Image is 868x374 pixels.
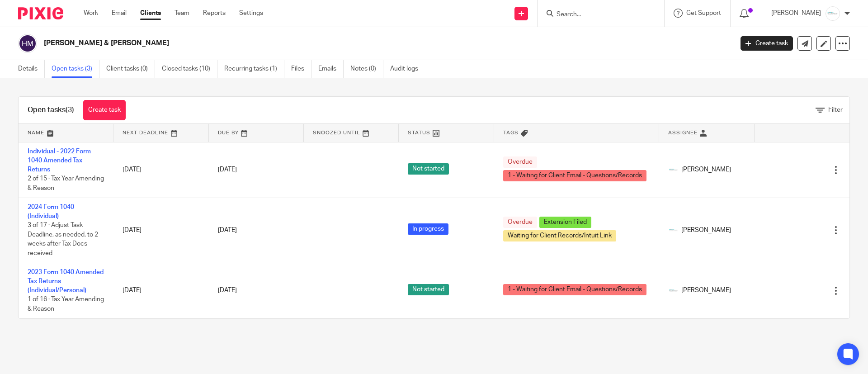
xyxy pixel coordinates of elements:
[28,222,98,256] span: 3 of 17 · Adjust Task Deadline, as needed, to 2 weeks after Tax Docs received
[686,10,721,16] span: Get Support
[668,225,679,236] img: _Logo.png
[28,204,74,219] a: 2024 Form 1040 (Individual)
[28,297,104,312] span: 1 of 16 · Tax Year Amending & Reason
[18,7,63,19] img: Pixie
[203,9,226,18] a: Reports
[83,100,126,120] a: Create task
[539,217,591,228] span: Extension Filed
[28,176,104,192] span: 2 of 15 · Tax Year Amending & Reason
[140,9,161,18] a: Clients
[18,34,37,53] img: svg%3E
[106,60,155,78] a: Client tasks (0)
[408,284,449,295] span: Not started
[503,230,616,241] span: Waiting for Client Records/Intuit Link
[218,166,237,173] span: [DATE]
[112,9,127,18] a: Email
[318,60,344,78] a: Emails
[313,130,360,135] span: Snoozed Until
[826,6,840,21] img: _Logo.png
[84,9,98,18] a: Work
[408,223,448,235] span: In progress
[681,226,731,235] span: [PERSON_NAME]
[681,165,731,174] span: [PERSON_NAME]
[390,60,425,78] a: Audit logs
[28,105,74,115] h1: Open tasks
[668,165,679,175] img: _Logo.png
[175,9,189,18] a: Team
[18,60,45,78] a: Details
[771,9,821,18] p: [PERSON_NAME]
[668,285,679,296] img: _Logo.png
[350,60,383,78] a: Notes (0)
[113,142,208,198] td: [DATE]
[828,107,843,113] span: Filter
[162,60,217,78] a: Closed tasks (10)
[503,217,537,228] span: Overdue
[52,60,99,78] a: Open tasks (3)
[503,284,646,295] span: 1 - Waiting for Client Email - Questions/Records
[408,130,430,135] span: Status
[503,170,646,181] span: 1 - Waiting for Client Email - Questions/Records
[28,148,91,173] a: Individual - 2022 Form 1040 Amended Tax Returns
[503,130,519,135] span: Tags
[44,38,590,48] h2: [PERSON_NAME] & [PERSON_NAME]
[741,36,793,51] a: Create task
[681,286,731,295] span: [PERSON_NAME]
[218,227,237,233] span: [DATE]
[66,106,74,114] span: (3)
[113,263,208,318] td: [DATE]
[113,198,208,263] td: [DATE]
[218,288,237,294] span: [DATE]
[556,11,637,19] input: Search
[224,60,284,78] a: Recurring tasks (1)
[291,60,311,78] a: Files
[503,156,537,168] span: Overdue
[239,9,263,18] a: Settings
[408,163,449,175] span: Not started
[28,269,104,294] a: 2023 Form 1040 Amended Tax Returns (Individual/Personal)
